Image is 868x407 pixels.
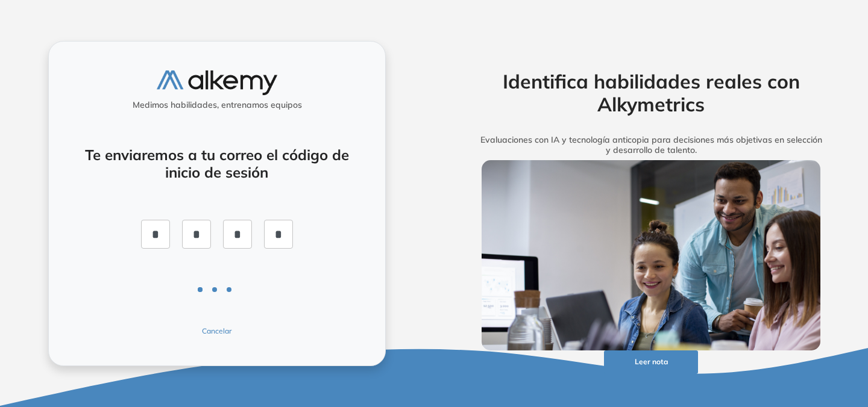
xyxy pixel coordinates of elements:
[81,146,353,181] h4: Te enviaremos a tu correo el código de inicio de sesión
[482,160,820,350] img: img-more-info
[157,70,277,95] img: logo-alkemy
[54,100,380,110] h5: Medimos habilidades, entrenamos equipos
[604,350,698,374] button: Leer nota
[143,326,291,337] button: Cancelar
[463,70,839,116] h2: Identifica habilidades reales con Alkymetrics
[463,135,839,155] h5: Evaluaciones con IA y tecnología anticopia para decisiones más objetivas en selección y desarroll...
